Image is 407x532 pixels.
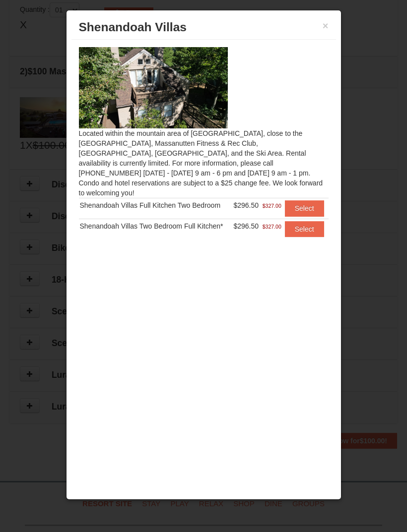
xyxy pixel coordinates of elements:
[233,222,259,230] span: $296.50
[263,201,281,211] span: $327.00
[285,221,324,237] button: Select
[263,222,281,232] span: $327.00
[79,47,228,128] img: 19219019-2-e70bf45f.jpg
[71,40,336,438] div: Located within the mountain area of [GEOGRAPHIC_DATA], close to the [GEOGRAPHIC_DATA], Massanutte...
[233,201,259,209] span: $296.50
[323,21,329,31] button: ×
[80,200,230,210] div: Shenandoah Villas Full Kitchen Two Bedroom
[79,20,187,34] span: Shenandoah Villas
[285,200,324,216] button: Select
[80,221,230,231] div: Shenandoah Villas Two Bedroom Full Kitchen*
